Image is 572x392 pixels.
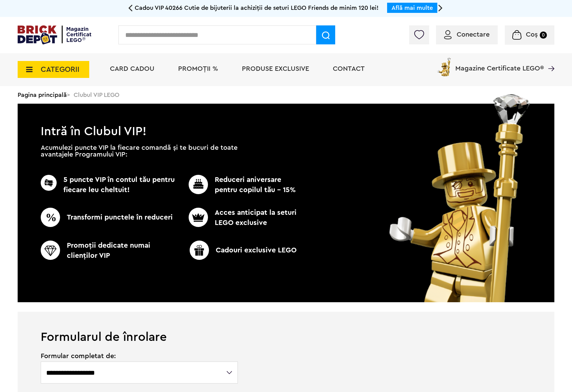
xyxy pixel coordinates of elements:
span: Formular completat de: [41,353,239,359]
div: > Clubul VIP LEGO [18,86,554,104]
a: Află mai multe [392,5,433,11]
p: Transformi punctele în reduceri [41,208,177,227]
a: Contact [333,65,365,72]
span: Coș [526,31,538,38]
img: CC_BD_Green_chek_mark [41,208,60,227]
img: CC_BD_Green_chek_mark [189,175,208,194]
a: Produse exclusive [242,65,309,72]
img: CC_BD_Green_chek_mark [190,241,209,260]
p: Acumulezi puncte VIP la fiecare comandă și te bucuri de toate avantajele Programului VIP: [41,144,237,158]
a: Card Cadou [110,65,154,72]
p: Promoţii dedicate numai clienţilor VIP [41,241,177,261]
span: CATEGORII [41,66,79,73]
img: CC_BD_Green_chek_mark [41,241,60,260]
p: Acces anticipat la seturi LEGO exclusive [177,208,299,228]
p: 5 puncte VIP în contul tău pentru fiecare leu cheltuit! [41,175,177,195]
a: Pagina principală [18,92,67,98]
span: Conectare [457,31,490,38]
h1: Formularul de înrolare [18,312,554,343]
a: Conectare [444,31,490,38]
img: vip_page_image [380,94,540,302]
a: Magazine Certificate LEGO® [544,56,554,63]
a: PROMOȚII % [178,65,218,72]
small: 0 [540,32,547,39]
p: Cadouri exclusive LEGO [175,241,311,260]
span: Magazine Certificate LEGO® [455,56,544,72]
p: Reduceri aniversare pentru copilul tău - 15% [177,175,299,195]
span: Cadou VIP 40266 Cutie de bijuterii la achiziții de seturi LEGO Friends de minim 120 lei! [135,5,379,11]
h1: Intră în Clubul VIP! [18,104,554,135]
img: CC_BD_Green_chek_mark [41,175,57,191]
img: CC_BD_Green_chek_mark [189,208,208,227]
